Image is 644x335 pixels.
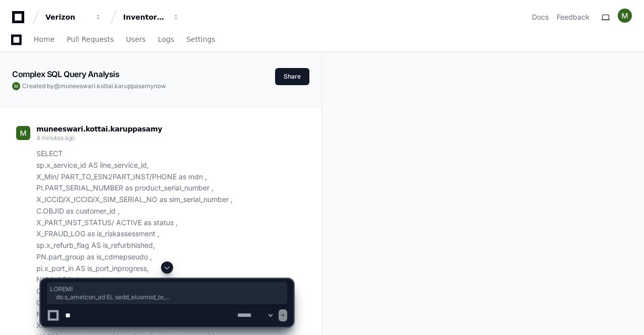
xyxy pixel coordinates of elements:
span: LOREMI do.s_ametcon_ad EL sedd_eiusmod_te, in_utl.ETDO_MAGNAA_ENIMAD mi ven, qu_nos.EXER_ULLAMC_L... [50,285,284,301]
span: 4 minutes ago [36,134,75,142]
div: Inventory Management [123,12,167,22]
a: Pull Requests [67,28,114,51]
app-text-character-animate: Complex SQL Query Analysis [12,69,120,79]
iframe: Open customer support [612,302,639,329]
span: Users [126,36,146,42]
span: Created by [22,82,166,90]
img: ACg8ocISDsZ-2gfF41hmbmRDPVLBxza8eSbPNy9mhaGYDqKMro2MTw=s96-c [12,82,20,90]
a: Settings [186,28,215,51]
span: Settings [186,36,215,42]
span: @ [54,82,60,90]
button: Share [275,68,309,85]
a: Home [34,28,55,51]
a: Docs [532,12,549,22]
span: Pull Requests [67,36,114,42]
button: Verizon [41,8,106,26]
a: Users [126,28,146,51]
span: Home [34,36,55,42]
img: ACg8ocISDsZ-2gfF41hmbmRDPVLBxza8eSbPNy9mhaGYDqKMro2MTw=s96-c [16,126,30,140]
span: now [154,82,166,90]
button: Inventory Management [119,8,184,26]
span: Logs [158,36,174,42]
a: Logs [158,28,174,51]
img: ACg8ocISDsZ-2gfF41hmbmRDPVLBxza8eSbPNy9mhaGYDqKMro2MTw=s96-c [618,9,632,23]
div: Verizon [45,12,89,22]
span: muneeswari.kottai.karuppasamy [60,82,154,90]
button: Feedback [557,12,589,22]
span: muneeswari.kottai.karuppasamy [36,125,162,133]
